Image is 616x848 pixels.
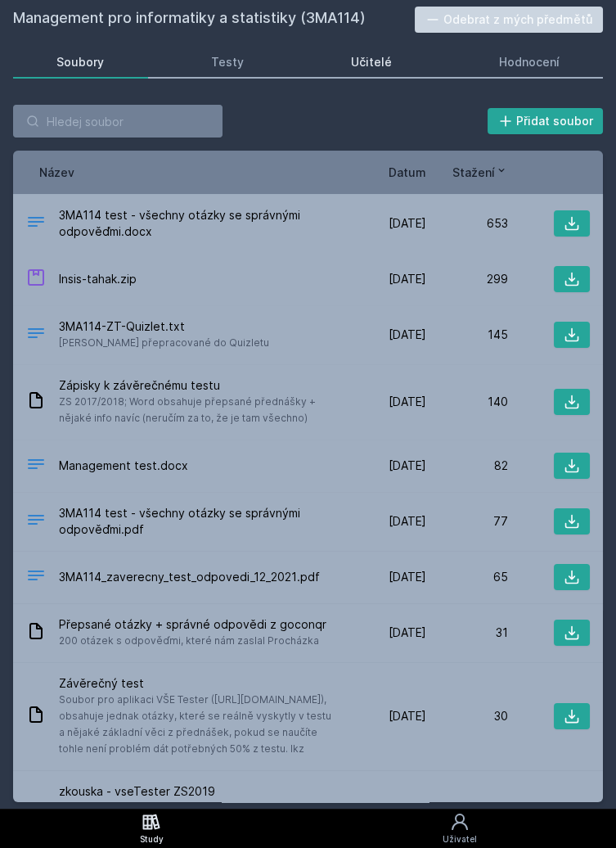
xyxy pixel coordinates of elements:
div: 145 [426,327,508,343]
div: PDF [26,510,46,534]
div: PDF [26,566,46,589]
div: 77 [426,513,508,530]
div: ZIP [26,268,46,291]
span: [DATE] [389,513,426,530]
div: Soubory [56,54,104,70]
span: [PERSON_NAME] přepracované do Quizletu [59,335,269,351]
span: Závěrečný test [59,675,338,692]
span: [DATE] [389,569,426,585]
span: ZS 2017/2018; Word obsahuje přepsané přednášky + nějaké info navíc (neručím za to, že je tam všec... [59,394,338,426]
div: Učitelé [351,54,392,70]
span: 3MA114 test - všechny otázky se správnými odpověďmi.pdf [59,505,338,538]
button: Datum [389,164,426,181]
span: Přepsané otázky + správné odpovědi z goconqr [59,616,326,633]
span: Management test.docx [59,458,188,474]
div: 30 [426,708,508,724]
a: Hodnocení [455,46,603,79]
span: [DATE] [389,708,426,724]
span: 3MA114_zaverecny_test_odpovedi_12_2021.pdf [59,569,320,585]
a: Soubory [13,46,148,79]
span: Stažení [452,164,495,181]
h2: Management pro informatiky a statistiky (3MA114) [13,7,415,33]
div: 299 [426,271,508,287]
div: TXT [26,323,46,347]
div: 140 [426,394,508,410]
div: 65 [426,569,508,585]
a: Učitelé [308,46,436,79]
button: Přidat soubor [488,108,604,134]
div: Study [140,833,164,846]
span: zkouska - vseTester ZS2019 [59,783,338,800]
a: Testy [168,46,288,79]
div: DOCX [26,454,46,478]
span: [DATE] [389,271,426,287]
span: [DATE] [389,625,426,641]
span: Insis-tahak.zip [59,271,137,287]
span: [DATE] [389,394,426,410]
span: 3MA114-ZT-Quizlet.txt [59,318,269,335]
div: 653 [426,215,508,232]
button: Odebrat z mých předmětů [415,7,604,33]
span: Soubor pro aplikaci VŠE Tester ([URL][DOMAIN_NAME]), obsahuje jednak otázky, které se reálně vysk... [59,692,338,757]
div: Testy [211,54,244,70]
div: 82 [426,458,508,474]
button: Název [39,164,74,181]
input: Hledej soubor [13,105,223,138]
div: Hodnocení [499,54,560,70]
a: Uživatel [303,809,616,848]
span: [DATE] [389,327,426,343]
span: Zápisky k závěrečnému testu [59,377,338,394]
div: DOCX [26,212,46,236]
span: 3MA114 test - všechny otázky se správnými odpověďmi.docx [59,207,338,240]
span: [DATE] [389,458,426,474]
div: Uživatel [443,833,477,846]
div: 31 [426,625,508,641]
span: [DATE] [389,215,426,232]
span: 200 otázek s odpověďmi, které nám zaslal Procházka [59,633,326,649]
button: Stažení [452,164,508,181]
